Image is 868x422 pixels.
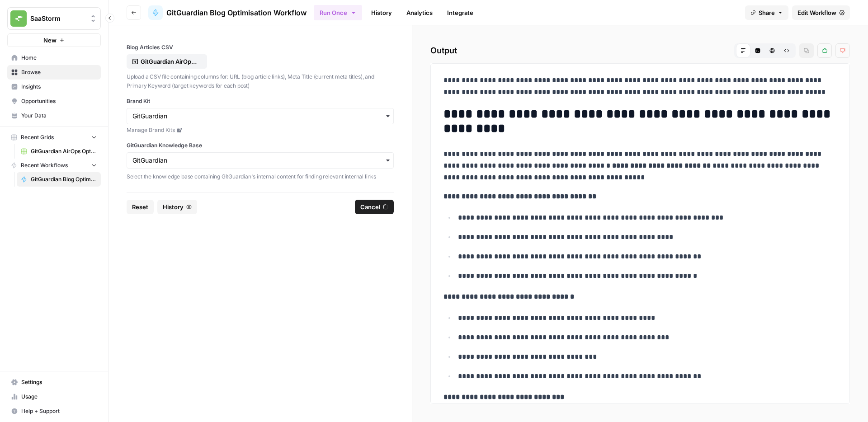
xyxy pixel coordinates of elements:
span: Recent Grids [21,133,54,141]
p: Upload a CSV file containing columns for: URL (blog article links), Meta Title (current meta titl... [127,72,394,90]
span: Cancel [360,202,380,211]
button: Reset [127,200,154,214]
span: Usage [21,393,97,401]
img: SaaStorm Logo [10,10,27,27]
p: GitGuardian AirOps Optimisations Plan - Copy of GitGuarding Priorities Plan 2025 (1).csv [141,57,198,66]
button: Help + Support [7,404,101,418]
a: GitGuardian Blog Optimisation Workflow [148,5,307,20]
input: GitGuardian [132,112,388,121]
input: GitGuardian [132,156,388,165]
button: History [157,200,197,214]
span: Settings [21,378,97,386]
span: Help + Support [21,407,97,415]
h2: Output [430,43,850,58]
span: Edit Workflow [797,8,836,17]
span: Opportunities [21,97,97,105]
label: GitGuardian Knowledge Base [127,141,394,150]
span: Recent Workflows [21,161,68,169]
span: Share [759,8,775,17]
a: Settings [7,375,101,389]
label: Brand Kit [127,97,394,105]
button: Cancel [355,200,394,214]
span: Home [21,54,97,62]
button: New [7,33,101,47]
span: GitGuardian Blog Optimisation Workflow [166,7,307,18]
span: GitGuardian AirOps Optimisations Plan - Copy of GitGuarding Priorities Plan 2025 (1).csv [31,147,97,155]
button: Recent Grids [7,131,101,144]
a: Insights [7,80,101,94]
label: Blog Articles CSV [127,43,394,52]
a: Manage Brand Kits [127,126,394,134]
span: GitGuardian Blog Optimisation Workflow [31,175,97,183]
button: Workspace: SaaStorm [7,7,101,30]
span: Reset [132,202,148,211]
button: GitGuardian AirOps Optimisations Plan - Copy of GitGuarding Priorities Plan 2025 (1).csv [127,54,207,69]
a: Your Data [7,108,101,123]
a: Opportunities [7,94,101,108]
button: Share [745,5,788,20]
a: GitGuardian AirOps Optimisations Plan - Copy of GitGuarding Priorities Plan 2025 (1).csv [17,144,101,159]
span: Browse [21,68,97,76]
a: Integrate [442,5,479,20]
span: New [43,36,57,45]
button: Run Once [314,5,362,20]
span: Insights [21,83,97,91]
span: History [163,202,184,211]
span: SaaStorm [30,14,85,23]
a: Browse [7,65,101,80]
a: Usage [7,389,101,404]
a: Edit Workflow [792,5,850,20]
button: Recent Workflows [7,159,101,172]
a: History [366,5,397,20]
a: Home [7,51,101,65]
p: Select the knowledge base containing GitGuardian's internal content for finding relevant internal... [127,172,394,181]
a: Analytics [401,5,438,20]
a: GitGuardian Blog Optimisation Workflow [17,172,101,187]
span: Your Data [21,112,97,120]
